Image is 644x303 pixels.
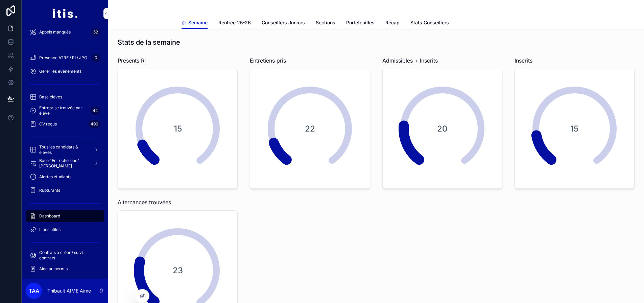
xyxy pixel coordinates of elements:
p: Thibault AIME Aime [47,287,91,294]
span: Inscrits [515,56,532,65]
a: Conseillers Juniors [262,17,305,30]
span: 23 [155,265,201,276]
div: 0 [92,54,100,62]
div: 44 [91,107,100,115]
span: Sections [316,19,335,26]
a: Rupturants [26,184,104,196]
a: Entreprise trouvée par élève44 [26,104,104,117]
h1: Stats de la semaine [118,38,180,47]
a: Récap [385,17,400,30]
a: Gérer les évènements [26,65,104,77]
a: Appels manqués52 [26,26,104,38]
span: Rupturants [39,188,60,193]
span: Tous les candidats & eleves [39,144,89,155]
span: 22 [287,123,333,134]
span: Stats Conseillers [410,19,449,26]
span: Base élèves [39,94,62,100]
a: Dashboard [26,210,104,222]
span: Alternances trouvées [118,198,171,206]
a: Sections [316,17,335,30]
a: Contrats à créer / suivi contrats [26,249,104,261]
a: Tous les candidats & eleves [26,144,104,156]
div: 496 [89,120,100,128]
span: TAA [29,287,39,295]
a: Base "En recherche" [PERSON_NAME] [26,157,104,169]
a: Liens utiles [26,224,104,236]
span: Base "En recherche" [PERSON_NAME] [39,158,89,169]
img: App logo [52,8,77,19]
span: Entretiens pris [250,56,286,65]
span: Liens utiles [39,227,61,232]
div: scrollable content [22,27,108,279]
div: 52 [91,28,100,36]
a: Alertes étudiants [26,171,104,183]
span: Présence ATRE / RI / JPO [39,55,87,61]
span: Alertes étudiants [39,174,71,180]
a: Portefeuilles [346,17,375,30]
span: 20 [419,123,465,134]
span: Rentrée 25-26 [218,19,251,26]
span: Portefeuilles [346,19,375,26]
a: Rentrée 25-26 [218,17,251,30]
span: Conseillers Juniors [262,19,305,26]
span: 15 [551,123,597,134]
span: Présents RI [118,56,146,65]
span: 15 [155,123,201,134]
a: Stats Conseillers [410,17,449,30]
a: CV reçus496 [26,118,104,130]
span: Aide au permis [39,266,68,272]
a: Aide au permis [26,263,104,275]
span: Entreprise trouvée par élève [39,105,88,116]
a: Base élèves [26,91,104,103]
span: Semaine [188,19,208,26]
span: Contrats à créer / suivi contrats [39,250,97,261]
span: Récap [385,19,400,26]
a: Présence ATRE / RI / JPO0 [26,52,104,64]
span: Appels manqués [39,29,71,35]
span: Dashboard [39,213,60,219]
span: Gérer les évènements [39,69,81,74]
a: Semaine [182,17,208,29]
span: Admissibles + Inscrits [382,56,438,65]
span: CV reçus [39,121,57,127]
